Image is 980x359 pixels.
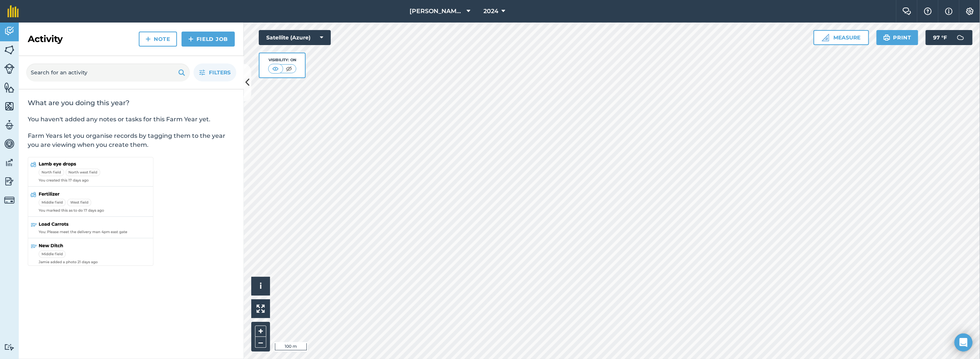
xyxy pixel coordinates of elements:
[28,98,235,107] h2: What are you doing this year?
[255,326,266,337] button: +
[483,7,498,16] span: 2024
[4,176,15,187] img: svg+xml;base64,PD94bWwgdmVyc2lvbj0iMS4wIiBlbmNvZGluZz0idXRmLTgiPz4KPCEtLSBHZW5lcmF0b3I6IEFkb2JlIE...
[965,8,974,15] img: A cog icon
[4,119,15,131] img: svg+xml;base64,PD94bWwgdmVyc2lvbj0iMS4wIiBlbmNvZGluZz0idXRmLTgiPz4KPCEtLSBHZW5lcmF0b3I6IEFkb2JlIE...
[271,65,280,72] img: svg+xml;base64,PHN2ZyB4bWxucz0iaHR0cDovL3d3dy53My5vcmcvMjAwMC9zdmciIHdpZHRoPSI1MCIgaGVpZ2h0PSI0MC...
[945,7,953,16] img: svg+xml;base64,PHN2ZyB4bWxucz0iaHR0cDovL3d3dy53My5vcmcvMjAwMC9zdmciIHdpZHRoPSIxNyIgaGVpZ2h0PSIxNy...
[260,281,262,291] span: i
[182,32,235,47] a: Field Job
[194,63,236,81] button: Filters
[4,138,15,149] img: svg+xml;base64,PD94bWwgdmVyc2lvbj0iMS4wIiBlbmNvZGluZz0idXRmLTgiPz4KPCEtLSBHZW5lcmF0b3I6IEFkb2JlIE...
[4,157,15,168] img: svg+xml;base64,PD94bWwgdmVyc2lvbj0iMS4wIiBlbmNvZGluZz0idXRmLTgiPz4KPCEtLSBHZW5lcmF0b3I6IEFkb2JlIE...
[4,44,15,56] img: svg+xml;base64,PHN2ZyB4bWxucz0iaHR0cDovL3d3dy53My5vcmcvMjAwMC9zdmciIHdpZHRoPSI1NiIgaGVpZ2h0PSI2MC...
[926,30,972,45] button: 97 °F
[883,33,890,42] img: svg+xml;base64,PHN2ZyB4bWxucz0iaHR0cDovL3d3dy53My5vcmcvMjAwMC9zdmciIHdpZHRoPSIxOSIgaGVpZ2h0PSIyNC...
[26,63,190,81] input: Search for an activity
[257,305,265,313] img: Four arrows, one pointing top left, one top right, one bottom right and the last bottom left
[259,30,331,45] button: Satellite (Azure)
[822,34,829,41] img: Ruler icon
[953,30,968,45] img: svg+xml;base64,PD94bWwgdmVyc2lvbj0iMS4wIiBlbmNvZGluZz0idXRmLTgiPz4KPCEtLSBHZW5lcmF0b3I6IEFkb2JlIE...
[28,131,235,149] p: Farm Years let you organise records by tagging them to the year you are viewing when you create t...
[139,32,177,47] a: Note
[923,8,932,15] img: A question mark icon
[954,333,972,351] div: Open Intercom Messenger
[284,65,294,72] img: svg+xml;base64,PHN2ZyB4bWxucz0iaHR0cDovL3d3dy53My5vcmcvMjAwMC9zdmciIHdpZHRoPSI1MCIgaGVpZ2h0PSI0MC...
[255,337,266,348] button: –
[933,30,947,45] span: 97 ° F
[188,35,194,44] img: svg+xml;base64,PHN2ZyB4bWxucz0iaHR0cDovL3d3dy53My5vcmcvMjAwMC9zdmciIHdpZHRoPSIxNCIgaGVpZ2h0PSIyNC...
[813,30,869,45] button: Measure
[4,101,15,112] img: svg+xml;base64,PHN2ZyB4bWxucz0iaHR0cDovL3d3dy53My5vcmcvMjAwMC9zdmciIHdpZHRoPSI1NiIgaGVpZ2h0PSI2MC...
[268,57,297,63] div: Visibility: On
[146,35,151,44] img: svg+xml;base64,PHN2ZyB4bWxucz0iaHR0cDovL3d3dy53My5vcmcvMjAwMC9zdmciIHdpZHRoPSIxNCIgaGVpZ2h0PSIyNC...
[4,63,15,74] img: svg+xml;base64,PD94bWwgdmVyc2lvbj0iMS4wIiBlbmNvZGluZz0idXRmLTgiPz4KPCEtLSBHZW5lcmF0b3I6IEFkb2JlIE...
[209,68,231,77] span: Filters
[4,82,15,93] img: svg+xml;base64,PHN2ZyB4bWxucz0iaHR0cDovL3d3dy53My5vcmcvMjAwMC9zdmciIHdpZHRoPSI1NiIgaGVpZ2h0PSI2MC...
[28,33,63,45] h2: Activity
[4,26,15,37] img: svg+xml;base64,PD94bWwgdmVyc2lvbj0iMS4wIiBlbmNvZGluZz0idXRmLTgiPz4KPCEtLSBHZW5lcmF0b3I6IEFkb2JlIE...
[8,5,19,17] img: fieldmargin Logo
[251,277,270,296] button: i
[902,8,911,15] img: Two speech bubbles overlapping with the left bubble in the forefront
[28,115,235,124] p: You haven't added any notes or tasks for this Farm Year yet.
[4,344,15,351] img: svg+xml;base64,PD94bWwgdmVyc2lvbj0iMS4wIiBlbmNvZGluZz0idXRmLTgiPz4KPCEtLSBHZW5lcmF0b3I6IEFkb2JlIE...
[410,7,464,16] span: [PERSON_NAME] Farming Company
[876,30,918,45] button: Print
[4,195,15,205] img: svg+xml;base64,PD94bWwgdmVyc2lvbj0iMS4wIiBlbmNvZGluZz0idXRmLTgiPz4KPCEtLSBHZW5lcmF0b3I6IEFkb2JlIE...
[178,68,185,77] img: svg+xml;base64,PHN2ZyB4bWxucz0iaHR0cDovL3d3dy53My5vcmcvMjAwMC9zdmciIHdpZHRoPSIxOSIgaGVpZ2h0PSIyNC...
